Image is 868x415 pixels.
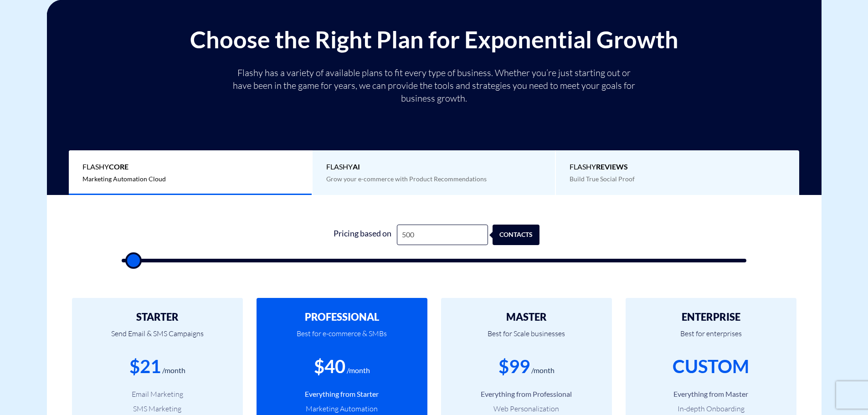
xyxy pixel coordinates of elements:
[270,389,414,400] li: Everything from Starter
[639,389,783,400] li: Everything from Master
[455,323,598,354] p: Best for Scale businesses
[498,354,530,379] div: $99
[229,67,639,105] p: Flashy has a variety of available plans to fit every type of business. Whether you’re just starti...
[639,404,783,414] li: In-depth Onboarding
[86,389,229,400] li: Email Marketing
[505,225,552,245] div: contacts
[639,323,783,354] p: Best for enterprises
[455,312,598,323] h2: MASTER
[82,175,166,183] span: Marketing Automation Cloud
[570,175,635,183] span: Build True Social Proof
[270,312,414,323] h2: PROFESSIONAL
[86,323,229,354] p: Send Email & SMS Campaigns
[86,312,229,323] h2: STARTER
[455,404,598,414] li: Web Personalization
[639,312,783,323] h2: ENTERPRISE
[347,365,370,376] div: /month
[270,404,414,414] li: Marketing Automation
[82,162,298,172] span: Flashy
[129,354,161,379] div: $21
[353,162,360,171] b: AI
[109,162,128,171] b: Core
[270,323,414,354] p: Best for e-commerce & SMBs
[326,175,487,183] span: Grow your e-commerce with Product Recommendations
[455,389,598,400] li: Everything from Professional
[531,365,555,376] div: /month
[673,354,749,379] div: CUSTOM
[54,26,815,52] h2: Choose the Right Plan for Exponential Growth
[86,404,229,414] li: SMS Marketing
[329,225,397,245] div: Pricing based on
[326,162,542,172] span: Flashy
[162,365,185,376] div: /month
[596,162,628,171] b: REVIEWS
[570,162,786,172] span: Flashy
[314,354,345,379] div: $40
